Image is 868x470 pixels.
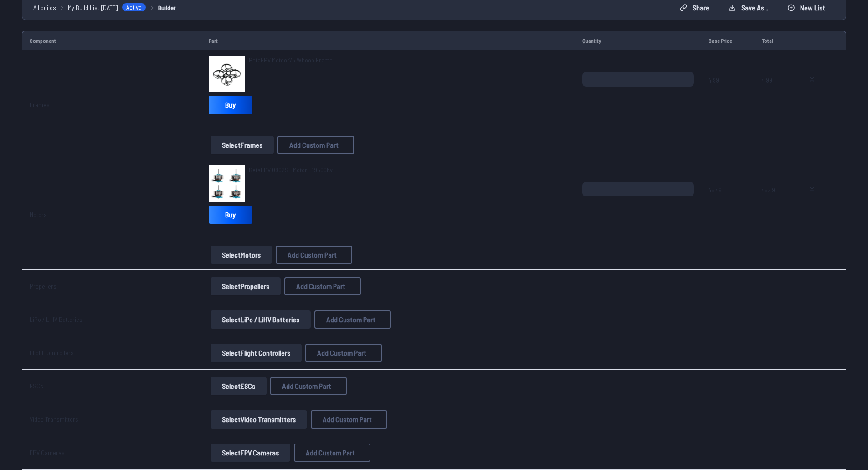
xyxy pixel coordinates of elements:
[289,141,339,149] span: Add Custom Part
[211,410,307,429] button: SelectVideo Transmitters
[317,349,366,356] span: Add Custom Part
[721,0,776,15] button: Save as...
[311,410,387,429] button: Add Custom Part
[270,377,347,395] button: Add Custom Part
[209,246,274,264] a: SelectMotors
[288,251,337,258] span: Add Custom Part
[30,415,78,423] a: Video Transmitters
[755,31,793,50] td: Total
[249,165,333,175] a: BetaFPV 0802SE Motor - 19500Kv
[276,246,352,264] button: Add Custom Part
[249,56,333,65] a: BetaFPV Meteor75 Whoop Frame
[323,416,372,423] span: Add Custom Part
[211,136,274,154] button: SelectFrames
[209,410,309,429] a: SelectVideo Transmitters
[209,206,252,224] a: Buy
[209,165,245,202] img: image
[296,283,345,290] span: Add Custom Part
[30,315,82,323] a: LiPo / LiHV Batteries
[158,3,176,12] a: Builder
[780,0,833,15] button: New List
[305,344,382,362] button: Add Custom Part
[209,344,303,362] a: SelectFlight Controllers
[209,136,276,154] a: SelectFrames
[672,0,717,15] button: Share
[762,72,786,116] span: 4.99
[30,101,50,108] a: Frames
[33,3,56,12] a: All builds
[249,166,333,174] span: BetaFPV 0802SE Motor - 19500Kv
[762,182,786,226] span: 45.49
[211,444,290,462] button: SelectFPV Cameras
[282,382,331,390] span: Add Custom Part
[709,182,747,226] span: 45.49
[68,3,118,12] span: My Build List [DATE]
[68,3,146,12] a: My Build List [DATE]Active
[314,310,391,329] button: Add Custom Part
[209,377,268,395] a: SelectESCs
[211,246,272,264] button: SelectMotors
[209,444,292,462] a: SelectFPV Cameras
[211,344,302,362] button: SelectFlight Controllers
[30,382,43,390] a: ESCs
[209,96,252,114] a: Buy
[709,72,747,116] span: 4.99
[30,282,56,290] a: Propellers
[326,316,375,323] span: Add Custom Part
[209,277,282,295] a: SelectPropellers
[701,31,755,50] td: Base Price
[122,3,146,12] span: Active
[277,136,354,154] button: Add Custom Part
[209,310,313,329] a: SelectLiPo / LiHV Batteries
[209,56,245,92] img: image
[294,444,370,462] button: Add Custom Part
[30,211,47,218] a: Motors
[211,310,311,329] button: SelectLiPo / LiHV Batteries
[201,31,575,50] td: Part
[30,449,65,456] a: FPV Cameras
[22,31,201,50] td: Component
[249,56,333,64] span: BetaFPV Meteor75 Whoop Frame
[211,277,281,295] button: SelectPropellers
[211,377,267,395] button: SelectESCs
[306,449,355,456] span: Add Custom Part
[284,277,361,295] button: Add Custom Part
[575,31,701,50] td: Quantity
[30,349,74,356] a: Flight Controllers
